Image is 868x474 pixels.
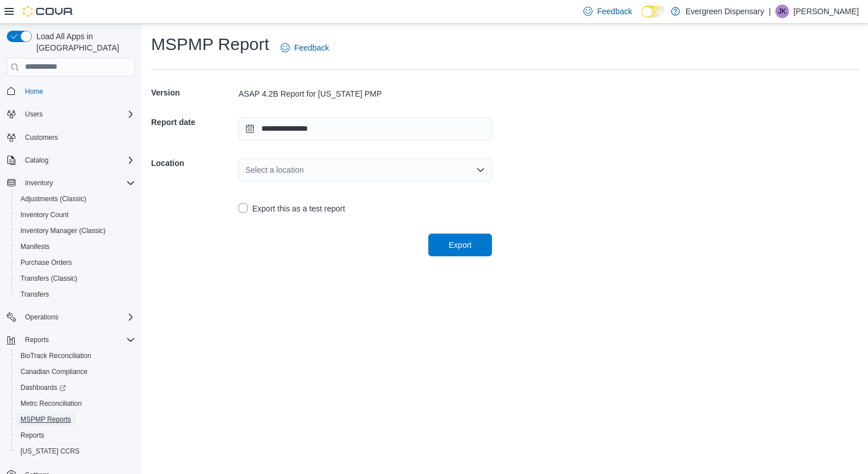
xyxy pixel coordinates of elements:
span: JK [778,5,786,18]
span: Transfers [16,288,135,301]
a: Metrc Reconciliation [16,397,86,410]
span: Dark Mode [641,18,642,18]
span: Manifests [16,240,135,253]
button: Customers [2,129,140,145]
span: Purchase Orders [16,256,135,269]
span: MSPMP Reports [20,415,71,424]
span: Manifests [20,242,49,251]
button: Inventory Manager (Classic) [11,223,140,239]
button: Catalog [2,152,140,168]
span: Adjustments (Classic) [16,192,135,206]
span: Inventory Manager (Classic) [16,224,135,238]
span: Users [20,107,135,121]
span: Inventory [25,178,53,188]
div: Jason Kennedy [775,5,789,18]
a: Home [20,85,48,98]
button: Home [2,83,140,99]
span: Catalog [25,156,48,165]
p: | [769,5,771,18]
span: BioTrack Reconciliation [20,351,91,360]
button: Operations [20,310,63,324]
span: Reports [25,335,49,344]
button: Users [20,107,47,121]
span: Feedback [294,42,329,53]
div: ASAP 4.2B Report for [US_STATE] PMP [239,88,492,99]
span: Canadian Compliance [16,365,135,379]
label: Export this as a test report [239,202,345,215]
a: [US_STATE] CCRS [16,444,84,458]
h1: MSPMP Report [151,33,269,56]
span: Catalog [20,153,135,167]
span: Canadian Compliance [20,367,87,376]
span: Users [25,110,43,119]
span: [US_STATE] CCRS [20,447,80,456]
p: Evergreen Dispensary [686,5,765,18]
span: Inventory Count [16,208,135,222]
h5: Version [151,81,236,104]
span: Home [20,84,135,98]
button: BioTrack Reconciliation [11,348,140,364]
span: Reports [16,429,135,442]
span: Dashboards [16,381,135,394]
a: Transfers (Classic) [16,272,82,285]
button: Open list of options [476,165,485,174]
span: Inventory Count [20,210,69,219]
span: Inventory [20,176,135,190]
img: Cova [23,6,74,17]
span: BioTrack Reconciliation [16,349,135,363]
input: Press the down key to open a popover containing a calendar. [239,118,492,140]
button: Operations [2,309,140,325]
a: Inventory Manager (Classic) [16,224,110,238]
span: Adjustments (Classic) [20,194,86,203]
span: Inventory Manager (Classic) [20,226,106,235]
button: Reports [2,332,140,348]
span: Export [449,239,471,251]
button: Reports [11,427,140,443]
button: Transfers [11,286,140,302]
a: Purchase Orders [16,256,77,269]
a: Transfers [16,288,53,301]
span: Customers [20,130,135,144]
span: Feedback [597,6,632,17]
span: Load All Apps in [GEOGRAPHIC_DATA] [32,31,135,53]
h5: Report date [151,111,236,134]
a: Dashboards [11,380,140,396]
button: Canadian Compliance [11,364,140,380]
button: Catalog [20,153,53,167]
button: [US_STATE] CCRS [11,443,140,459]
input: Accessible screen reader label [245,163,247,177]
span: Customers [25,133,58,142]
button: Reports [20,333,53,347]
a: Manifests [16,240,54,253]
span: Reports [20,431,44,440]
span: MSPMP Reports [16,413,135,426]
input: Dark Mode [641,6,665,18]
span: Purchase Orders [20,258,72,267]
a: Canadian Compliance [16,365,92,379]
button: Export [428,234,492,256]
span: Metrc Reconciliation [16,397,135,410]
button: Metrc Reconciliation [11,396,140,411]
a: MSPMP Reports [16,413,76,426]
span: Metrc Reconciliation [20,399,82,408]
a: BioTrack Reconciliation [16,349,96,363]
button: Adjustments (Classic) [11,191,140,207]
a: Adjustments (Classic) [16,192,91,206]
a: Dashboards [16,381,70,394]
span: Transfers (Classic) [20,274,77,283]
button: MSPMP Reports [11,411,140,427]
span: Operations [25,313,59,322]
span: Washington CCRS [16,444,135,458]
p: [PERSON_NAME] [794,5,859,18]
a: Reports [16,429,49,442]
button: Purchase Orders [11,255,140,271]
h5: Location [151,152,236,174]
a: Customers [20,131,62,144]
span: Transfers [20,290,49,299]
span: Transfers (Classic) [16,272,135,285]
a: Feedback [276,36,333,59]
button: Users [2,106,140,122]
span: Home [25,87,43,96]
span: Reports [20,333,135,347]
button: Inventory Count [11,207,140,223]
